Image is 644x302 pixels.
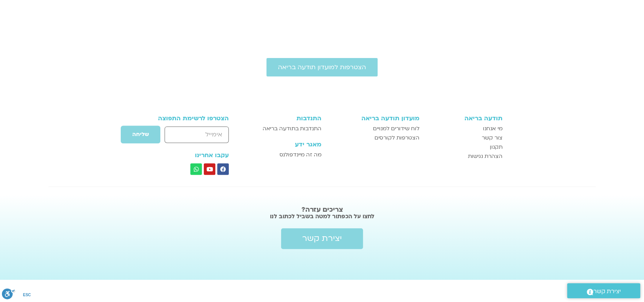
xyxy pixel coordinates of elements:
span: הצטרפות לקורסים [374,133,419,143]
a: הצטרפות לקורסים [329,133,419,143]
span: מה זה מיינדפולנס [280,150,321,159]
h3: תודעה בריאה [427,115,503,122]
a: הצטרפות למועדון תודעה בריאה [266,58,378,76]
span: תקנון [490,143,503,152]
a: הצהרת נגישות [427,152,503,161]
form: טופס חדש [142,125,229,148]
a: התנדבות בתודעה בריאה [250,124,321,133]
h3: מועדון תודעה בריאה [329,115,419,122]
span: התנדבות בתודעה בריאה [263,124,321,133]
span: מי אנחנו [483,124,503,133]
a: תקנון [427,143,503,152]
a: מי אנחנו [427,124,503,133]
input: אימייל [165,126,229,143]
a: לוח שידורים למנויים [329,124,419,133]
span: יצירת קשר [302,234,342,243]
h3: התנדבות [250,115,321,122]
h3: עקבו אחרינו [142,152,229,159]
span: הצטרפות למועדון תודעה בריאה [278,64,366,71]
a: יצירת קשר [281,228,363,249]
a: צור קשר [427,133,503,143]
span: הצהרת נגישות [468,152,503,161]
h2: צריכים עזרה? [122,206,522,214]
h3: הצטרפו לרשימת התפוצה [142,115,229,122]
a: מה זה מיינדפולנס [250,150,321,159]
span: צור קשר [482,133,503,143]
span: יצירת קשר [593,286,621,297]
button: שליחה [120,125,161,144]
a: יצירת קשר [567,283,640,298]
span: שליחה [132,131,149,138]
h2: לחצו על הכפתור למטה בשביל לכתוב לנו [122,212,522,220]
h3: מאגר ידע [250,141,321,148]
span: לוח שידורים למנויים [373,124,419,133]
